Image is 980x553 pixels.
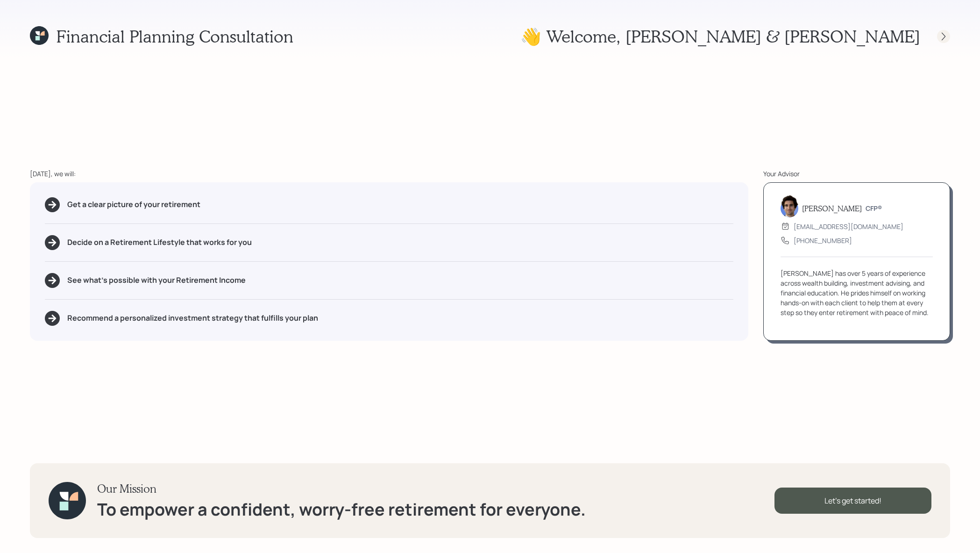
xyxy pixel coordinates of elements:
[67,238,252,247] h5: Decide on a Retirement Lifestyle that works for you
[97,482,586,496] h3: Our Mission
[520,26,920,46] h1: 👋 Welcome , [PERSON_NAME] & [PERSON_NAME]
[781,268,933,317] div: [PERSON_NAME] has over 5 years of experience across wealth building, investment advising, and fin...
[802,204,862,213] h5: [PERSON_NAME]
[67,200,200,209] h5: Get a clear picture of your retirement
[56,26,293,46] h1: Financial Planning Consultation
[794,222,903,231] div: [EMAIL_ADDRESS][DOMAIN_NAME]
[794,236,852,245] div: [PHONE_NUMBER]
[781,195,798,217] img: harrison-schaefer-headshot-2.png
[30,169,748,179] div: [DATE], we will:
[774,488,931,514] div: Let's get started!
[67,314,318,323] h5: Recommend a personalized investment strategy that fulfills your plan
[866,205,882,213] h6: CFP®
[763,169,950,179] div: Your Advisor
[67,276,246,285] h5: See what's possible with your Retirement Income
[97,499,586,519] h1: To empower a confident, worry-free retirement for everyone.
